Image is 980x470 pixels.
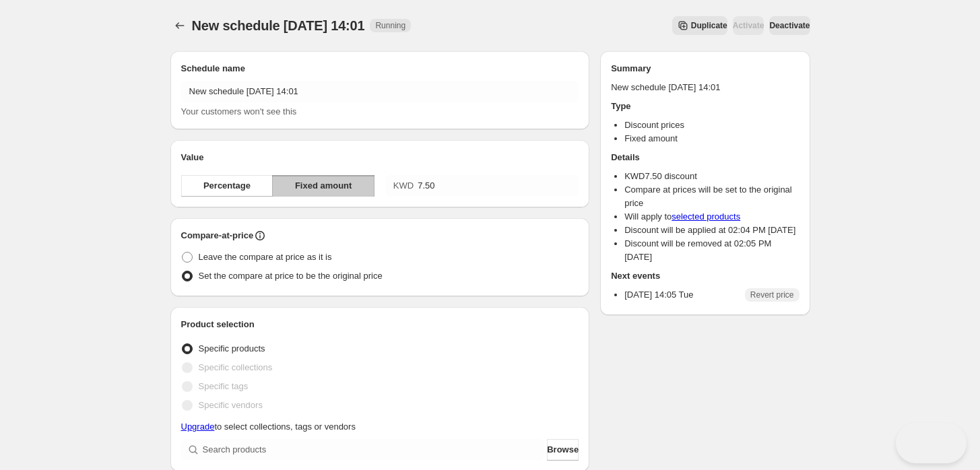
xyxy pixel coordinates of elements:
span: Set the compare at price to be the original price [199,271,383,281]
button: Schedules [170,16,189,35]
li: Discount will be applied at 02:04 PM [DATE] [624,224,799,237]
h2: Schedule name [181,62,579,75]
span: Fixed amount [295,179,352,193]
h2: Next events [611,269,799,283]
iframe: Toggle Customer Support [896,423,967,463]
button: Browse [547,439,579,461]
li: Discount prices [624,119,799,132]
li: Will apply to [624,210,799,224]
h2: Value [181,151,579,164]
p: New schedule [DATE] 14:01 [611,81,799,94]
span: Browse [547,443,579,457]
h2: Type [611,100,799,113]
li: Fixed amount [624,132,799,145]
span: New schedule [DATE] 14:01 [192,18,365,33]
p: [DATE] 14:05 Tue [624,288,693,302]
input: Search products [203,439,545,461]
span: Leave the compare at price as it is [199,252,332,262]
a: selected products [672,211,740,222]
span: Specific products [199,343,265,354]
button: Secondary action label [672,16,727,35]
button: Percentage [181,175,273,197]
span: Specific collections [199,362,273,372]
button: Fixed amount [272,175,374,197]
h2: Product selection [181,318,579,331]
a: Upgrade [181,422,215,432]
span: Duplicate [691,20,727,31]
h2: Summary [611,62,799,75]
span: Deactivate [769,20,810,31]
span: Revert price [750,290,794,300]
span: KWD [393,180,414,191]
span: Your customers won't see this [181,106,297,116]
button: Deactivate [769,16,810,35]
h2: Compare-at-price [181,229,254,242]
span: Percentage [203,179,251,193]
li: KWD 7.50 discount [624,170,799,183]
p: to select collections, tags or vendors [181,420,579,434]
li: Compare at prices will be set to the original price [624,183,799,210]
h2: Details [611,151,799,164]
span: Specific vendors [199,400,263,410]
li: Discount will be removed at 02:05 PM [DATE] [624,237,799,264]
span: Running [375,20,405,31]
span: Specific tags [199,381,249,391]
